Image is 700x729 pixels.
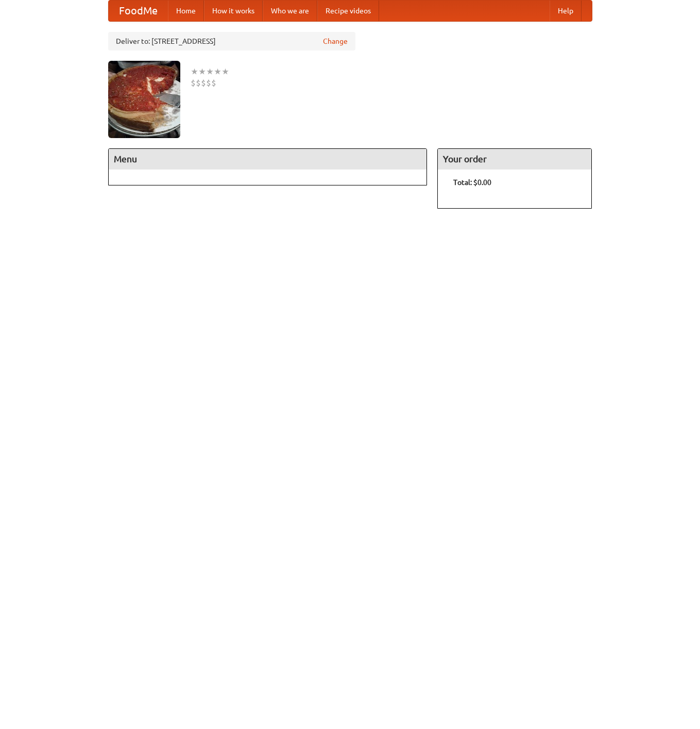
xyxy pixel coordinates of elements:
a: Change [323,36,348,46]
div: Deliver to: [STREET_ADDRESS] [108,32,355,50]
li: ★ [221,66,229,77]
li: ★ [206,66,214,77]
h4: Your order [438,149,591,169]
b: Total: $0.00 [453,178,491,187]
li: $ [211,77,216,89]
li: $ [196,77,201,89]
li: $ [206,77,211,89]
li: ★ [198,66,206,77]
img: angular.jpg [108,61,180,138]
a: Recipe videos [317,1,379,21]
h4: Menu [109,149,427,169]
a: Home [168,1,204,21]
li: ★ [191,66,198,77]
a: How it works [204,1,263,21]
li: $ [191,77,196,89]
a: Who we are [263,1,317,21]
a: Help [550,1,582,21]
li: $ [201,77,206,89]
li: ★ [214,66,221,77]
a: FoodMe [109,1,168,21]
